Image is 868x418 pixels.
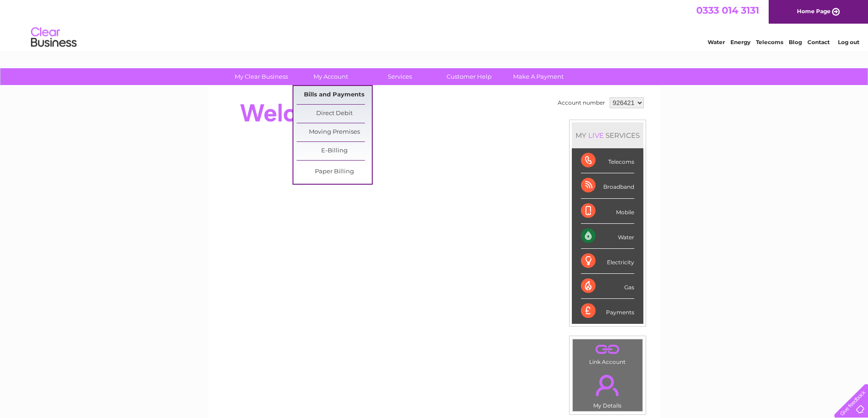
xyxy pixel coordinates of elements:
[31,24,77,51] img: logo.png
[297,163,372,181] a: Paper Billing
[572,122,643,148] div: MY SERVICES
[575,369,640,401] a: .
[581,148,634,173] div: Telecoms
[696,5,759,16] a: 0333 014 3131
[297,105,372,123] a: Direct Debit
[581,249,634,274] div: Electricity
[555,95,607,111] td: Account number
[581,274,634,299] div: Gas
[297,86,372,104] a: Bills and Payments
[838,39,859,45] a: Log out
[219,5,650,44] div: Clear Business is a trading name of Verastar Limited (registered in [GEOGRAPHIC_DATA] No. 3667643...
[501,68,576,85] a: Make A Payment
[362,68,437,85] a: Services
[293,68,368,85] a: My Account
[224,68,299,85] a: My Clear Business
[586,131,606,140] div: LIVE
[789,39,802,45] a: Blog
[730,39,750,45] a: Energy
[431,68,507,85] a: Customer Help
[297,123,372,141] a: Moving Premises
[572,339,643,368] td: Link Account
[807,39,830,45] a: Contact
[708,39,725,45] a: Water
[575,342,640,358] a: .
[581,224,634,249] div: Water
[581,299,634,323] div: Payments
[756,39,783,45] a: Telecoms
[581,199,634,224] div: Mobile
[297,142,372,160] a: E-Billing
[581,173,634,198] div: Broadband
[572,367,643,412] td: My Details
